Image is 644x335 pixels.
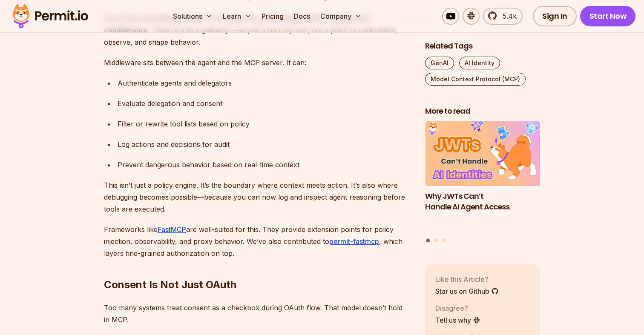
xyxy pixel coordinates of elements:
div: Posts [425,122,540,244]
h2: More to read [425,106,540,117]
h3: Why JWTs Can’t Handle AI Agent Access [425,191,540,212]
a: permit-fastmcp [329,237,379,246]
p: Frameworks like are well-suited for this. They provide extension points for policy injection, obs... [104,223,411,259]
button: Company [317,8,365,25]
a: Model Context Protocol (MCP) [425,73,526,86]
p: Like this Article? [435,274,499,284]
a: Why JWTs Can’t Handle AI Agent AccessWhy JWTs Can’t Handle AI Agent Access [425,122,540,234]
a: Docs [290,8,313,25]
a: FastMCP [158,225,186,234]
h2: Consent Is Not Just OAuth [104,244,411,292]
a: Start Now [580,6,636,26]
a: Pricing [258,8,287,25]
div: Prevent dangerous behavior based on real-time context [118,159,411,171]
button: Solutions [170,8,216,25]
button: Go to slide 1 [426,239,430,243]
p: Disagree? [435,303,480,313]
p: Too many systems treat consent as a checkbox during OAuth flow. That model doesn’t hold in MCP. [104,302,411,326]
p: Middleware sits between the agent and the MCP server. It can: [104,57,411,69]
button: Go to slide 3 [442,239,445,242]
a: Star us on Github [435,286,499,296]
div: Evaluate delegation and consent [118,97,411,109]
button: Learn [219,8,255,25]
div: Authenticate agents and delegators [118,77,411,89]
a: GenAI [425,57,454,69]
li: 1 of 3 [425,122,540,234]
a: AI Identity [459,57,500,69]
p: This isn’t just a policy engine. It’s the boundary where context meets action. It’s also where de... [104,179,411,215]
img: Permit logo [9,2,92,31]
button: Go to slide 2 [434,239,437,242]
a: Tell us why [435,315,480,325]
img: Why JWTs Can’t Handle AI Agent Access [425,122,540,186]
a: Sign In [533,6,577,26]
a: 5.4k [483,8,523,25]
span: 5.4k [497,11,517,21]
h2: Related Tags [425,41,540,52]
div: Log actions and decisions for audit [118,138,411,150]
div: Filter or rewrite tool lists based on policy [118,118,411,130]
